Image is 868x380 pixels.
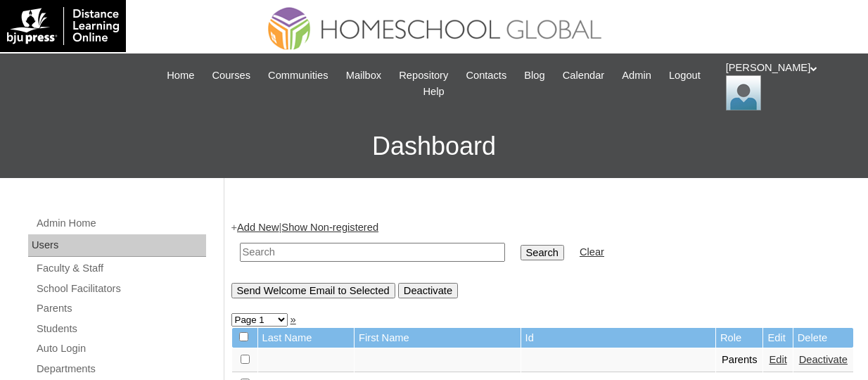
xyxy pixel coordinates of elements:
[339,68,389,84] a: Mailbox
[398,283,458,298] input: Deactivate
[769,354,786,365] a: Edit
[399,68,448,84] span: Repository
[556,68,611,84] a: Calendar
[726,75,761,110] img: Leslie Samaniego
[35,320,206,338] a: Students
[7,115,861,178] h3: Dashboard
[392,68,455,84] a: Repository
[466,68,506,84] span: Contacts
[231,220,855,298] div: + |
[716,348,763,372] td: Parents
[521,245,564,260] input: Search
[35,360,206,378] a: Departments
[622,68,651,84] span: Admin
[261,68,336,84] a: Communities
[167,68,194,84] span: Home
[212,68,250,84] span: Courses
[662,68,708,84] a: Logout
[793,328,853,348] td: Delete
[281,222,378,233] a: Show Non-registered
[258,328,355,348] td: Last Name
[205,68,257,84] a: Courses
[799,354,848,365] a: Deactivate
[35,260,206,277] a: Faculty & Staff
[423,84,444,100] span: Help
[726,61,854,110] div: [PERSON_NAME]
[35,280,206,298] a: School Facilitators
[716,328,763,348] td: Role
[346,68,382,84] span: Mailbox
[517,68,551,84] a: Blog
[615,68,658,84] a: Admin
[240,243,505,262] input: Search
[563,68,604,84] span: Calendar
[416,84,451,100] a: Help
[669,68,701,84] span: Logout
[524,68,544,84] span: Blog
[35,340,206,357] a: Auto Login
[355,328,521,348] td: First Name
[763,328,792,348] td: Edit
[35,215,206,232] a: Admin Home
[268,68,328,84] span: Communities
[7,7,119,45] img: logo-white.png
[580,246,604,258] a: Clear
[35,300,206,317] a: Parents
[459,68,513,84] a: Contacts
[291,314,296,325] a: »
[231,283,395,298] input: Send Welcome Email to Selected
[237,222,279,233] a: Add New
[521,328,715,348] td: Id
[160,68,201,84] a: Home
[28,234,206,257] div: Users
